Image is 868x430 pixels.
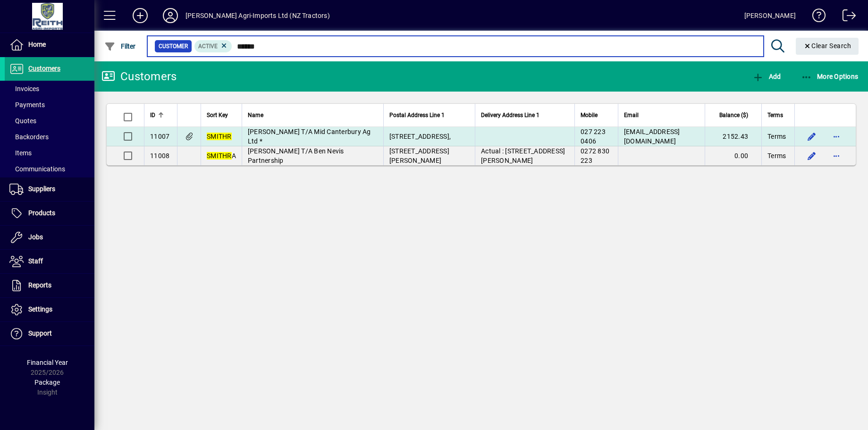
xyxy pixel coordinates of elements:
[5,129,94,145] a: Backorders
[705,127,761,146] td: 2152.43
[155,7,185,24] button: Profile
[5,145,94,161] a: Items
[28,65,60,72] span: Customers
[624,128,680,145] span: [EMAIL_ADDRESS][DOMAIN_NAME]
[248,110,263,120] span: Name
[9,165,65,173] span: Communications
[28,257,43,265] span: Staff
[624,110,699,120] div: Email
[804,148,819,163] button: Edit
[5,226,94,249] a: Jobs
[829,148,844,163] button: More options
[5,202,94,225] a: Products
[5,322,94,346] a: Support
[248,147,344,164] span: [PERSON_NAME] T/A Ben Nevis Partnership
[581,110,612,120] div: Mobile
[5,274,94,297] a: Reports
[767,151,786,160] span: Terms
[9,117,36,125] span: Quotes
[185,8,330,23] div: [PERSON_NAME] Agri-Imports Ltd (NZ Tractors)
[207,110,228,120] span: Sort Key
[159,42,188,51] span: Customer
[150,110,171,120] div: ID
[5,97,94,113] a: Payments
[207,152,232,160] em: SMITHR
[744,8,796,23] div: [PERSON_NAME]
[481,110,539,120] span: Delivery Address Line 1
[28,41,46,48] span: Home
[805,2,826,33] a: Knowledge Base
[150,110,155,120] span: ID
[719,110,748,120] span: Balance ($)
[835,2,856,33] a: Logout
[389,110,445,120] span: Postal Address Line 1
[581,147,609,164] span: 0272 830 223
[27,359,68,366] span: Financial Year
[28,329,52,337] span: Support
[767,132,786,141] span: Terms
[28,281,51,289] span: Reports
[829,129,844,144] button: More options
[104,42,136,50] span: Filter
[125,7,155,24] button: Add
[248,128,371,145] span: [PERSON_NAME] T/A Mid Canterbury Ag Ltd *
[5,81,94,97] a: Invoices
[102,38,138,55] button: Filter
[5,33,94,57] a: Home
[5,250,94,273] a: Staff
[28,209,55,217] span: Products
[150,152,169,160] span: 11008
[9,133,49,141] span: Backorders
[9,149,32,157] span: Items
[9,85,39,93] span: Invoices
[150,133,169,140] span: 11007
[803,42,851,50] span: Clear Search
[581,110,598,120] span: Mobile
[804,129,819,144] button: Edit
[752,73,781,80] span: Add
[207,133,232,140] em: SMITHR
[581,128,606,145] span: 027 223 0406
[198,43,218,50] span: Active
[34,379,60,386] span: Package
[28,305,52,313] span: Settings
[28,185,55,193] span: Suppliers
[5,177,94,201] a: Suppliers
[750,68,783,85] button: Add
[5,298,94,321] a: Settings
[624,110,639,120] span: Email
[796,38,859,55] button: Clear
[5,113,94,129] a: Quotes
[705,146,761,165] td: 0.00
[194,40,232,52] mat-chip: Activation Status: Active
[767,110,783,120] span: Terms
[248,110,378,120] div: Name
[101,69,177,84] div: Customers
[389,147,449,164] span: [STREET_ADDRESS][PERSON_NAME]
[801,73,859,80] span: More Options
[207,152,236,160] span: A
[9,101,45,109] span: Payments
[28,233,43,241] span: Jobs
[799,68,861,85] button: More Options
[5,161,94,177] a: Communications
[711,110,757,120] div: Balance ($)
[389,133,451,140] span: [STREET_ADDRESS],
[481,147,565,164] span: Actual : [STREET_ADDRESS][PERSON_NAME]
